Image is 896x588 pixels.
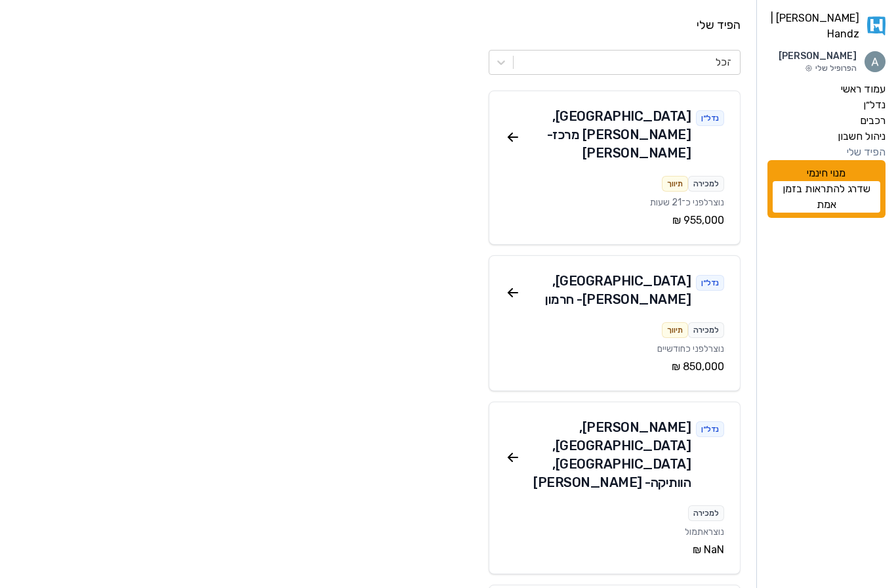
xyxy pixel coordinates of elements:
div: למכירה [688,505,724,521]
div: תיווך [662,322,688,338]
div: מנוי חינמי [767,160,886,218]
p: [PERSON_NAME] [779,50,857,63]
div: ‏850,000 ‏₪ [505,359,724,375]
div: [PERSON_NAME] , [GEOGRAPHIC_DATA], [GEOGRAPHIC_DATA], הוותיקה - [PERSON_NAME] [521,418,691,492]
div: ‏NaN ‏₪ [505,542,724,558]
label: נדל״ן [863,97,886,113]
a: הפיד שלי [767,144,886,160]
a: נדל״ן [767,97,886,113]
span: נוצר לפני כ־21 שעות [650,197,724,208]
div: למכירה [688,176,724,192]
div: [GEOGRAPHIC_DATA] , [PERSON_NAME] מרכז - [PERSON_NAME] [521,107,691,162]
div: נדל״ן [696,421,724,437]
a: רכבים [767,113,886,129]
div: [GEOGRAPHIC_DATA] , [PERSON_NAME] - חרמון [521,272,691,308]
a: [PERSON_NAME] | Handz [767,10,886,42]
label: רכבים [860,113,886,129]
a: עמוד ראשי [767,81,886,97]
span: נוצר אתמול [685,526,724,537]
label: ניהול חשבון [838,129,886,144]
label: הפיד שלי [847,144,886,160]
label: עמוד ראשי [841,81,886,97]
p: הפרופיל שלי [779,63,857,73]
a: ניהול חשבון [767,129,886,144]
span: נוצר לפני כחודשיים [657,343,724,354]
div: תיווך [662,176,688,192]
div: למכירה [688,322,724,338]
h1: הפיד שלי [16,16,741,34]
div: נדל״ן [696,275,724,291]
a: שדרג להתראות בזמן אמת [773,181,880,213]
div: ‏955,000 ‏₪ [505,213,724,228]
img: תמונת פרופיל [865,51,886,72]
div: נדל״ן [696,110,724,126]
a: תמונת פרופיל[PERSON_NAME]הפרופיל שלי [767,50,886,73]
